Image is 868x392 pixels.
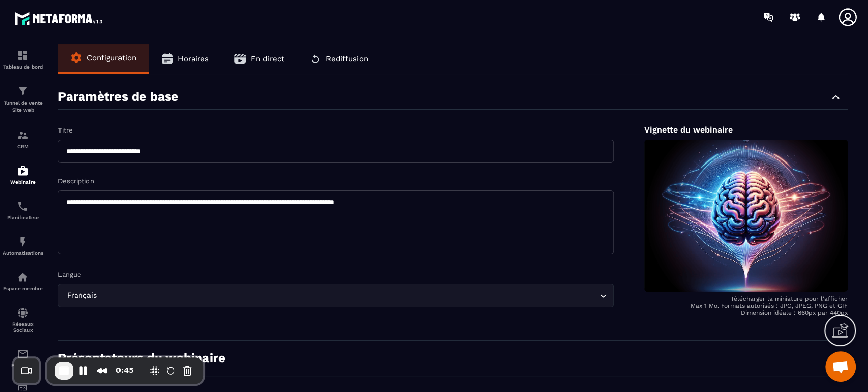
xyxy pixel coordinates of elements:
[3,228,43,264] a: automationsautomationsAutomatisations
[17,348,29,360] img: email
[3,121,43,157] a: formationformationCRM
[17,49,29,61] img: formation
[644,125,848,135] p: Vignette du webinaire
[3,144,43,149] p: CRM
[17,236,29,248] img: automations
[58,126,73,134] label: Titre
[178,54,209,63] span: Horaires
[3,215,43,220] p: Planificateur
[58,271,81,278] label: Langue
[17,129,29,141] img: formation
[3,192,43,228] a: schedulerschedulerPlanificateur
[3,321,43,333] p: Réseaux Sociaux
[58,44,149,72] button: Configuration
[3,340,43,376] a: emailemailE-mailing
[58,89,178,104] p: Paramètres de base
[3,64,43,70] p: Tableau de bord
[99,290,597,301] input: Search for option
[17,165,29,177] img: automations
[251,54,284,63] span: En direct
[87,53,136,62] span: Configuration
[3,299,43,340] a: social-networksocial-networkRéseaux Sociaux
[3,77,43,121] a: formationformationTunnel de vente Site web
[17,85,29,97] img: formation
[17,271,29,283] img: automations
[17,200,29,212] img: scheduler
[58,284,614,307] div: Search for option
[297,44,381,74] button: Rediffusion
[58,351,225,366] p: Présentateurs du webinaire
[222,44,297,74] button: En direct
[17,307,29,319] img: social-network
[3,179,43,185] p: Webinaire
[3,363,43,368] p: E-mailing
[3,250,43,256] p: Automatisations
[149,44,222,74] button: Horaires
[65,290,99,301] span: Français
[3,286,43,291] p: Espace membre
[3,157,43,192] a: automationsautomationsWebinaire
[644,302,848,309] p: Max 1 Mo. Formats autorisés : JPG, JPEG, PNG et GIF
[3,100,43,114] p: Tunnel de vente Site web
[58,177,94,185] label: Description
[644,295,848,302] p: Télécharger la miniature pour l'afficher
[3,42,43,77] a: formationformationTableau de bord
[825,351,856,382] div: Ouvrir le chat
[14,9,106,28] img: logo
[326,54,368,63] span: Rediffusion
[644,309,848,316] p: Dimension idéale : 660px par 440px
[3,264,43,299] a: automationsautomationsEspace membre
